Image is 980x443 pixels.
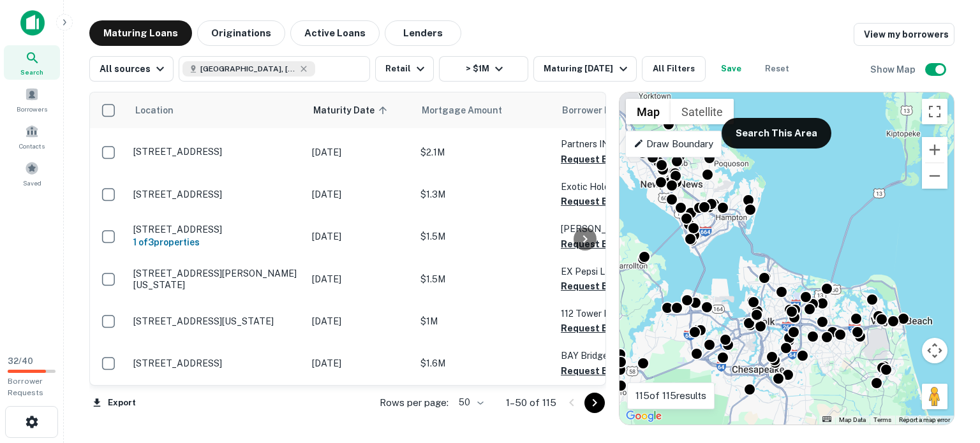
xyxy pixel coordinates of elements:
[634,136,713,152] p: Draw Boundary
[561,265,688,279] p: EX Pepsi LLC
[922,338,947,363] button: Map camera controls
[561,137,688,151] p: Partners IN Dance LC
[133,224,299,235] p: [STREET_ADDRESS]
[561,307,688,321] p: 112 Tower LLC
[4,156,60,191] a: Saved
[561,349,688,363] p: BAY Bridge Properties LLC
[626,99,671,124] button: Show street map
[922,99,947,124] button: Toggle fullscreen view
[133,358,299,369] p: [STREET_ADDRESS]
[561,180,688,194] p: Exotic Holdings LLC
[822,416,831,422] button: Keyboard shortcuts
[420,187,548,201] p: $1.3M
[133,235,299,249] h6: 1 of 3 properties
[561,222,688,236] p: [PERSON_NAME] LLC
[127,92,306,128] th: Location
[420,356,548,370] p: $1.6M
[312,145,408,159] p: [DATE]
[420,272,548,286] p: $1.5M
[873,416,891,423] a: Terms
[454,393,486,412] div: 50
[671,99,734,124] button: Show satellite imagery
[642,56,706,82] button: All Filters
[312,314,408,328] p: [DATE]
[420,145,548,159] p: $2.1M
[916,341,980,402] iframe: Chat Widget
[4,45,60,80] a: Search
[635,388,706,403] p: 115 of 115 results
[420,229,548,243] p: $1.5M
[89,20,192,46] button: Maturing Loans
[561,321,664,336] button: Request Borrower Info
[385,20,461,46] button: Lenders
[757,56,798,82] button: Reset
[562,103,629,118] span: Borrower Name
[711,56,752,82] button: Save your search to get updates of matches that match your search criteria.
[870,62,917,76] h6: Show Map
[620,92,954,425] div: 0 0
[722,118,831,149] button: Search This Area
[100,61,168,76] div: All sources
[135,103,174,118] span: Location
[19,141,45,151] span: Contacts
[414,92,554,128] th: Mortgage Amount
[133,189,299,200] p: [STREET_ADDRESS]
[23,178,41,188] span: Saved
[313,103,391,118] span: Maturity Date
[312,229,408,243] p: [DATE]
[89,393,139,412] button: Export
[623,408,665,425] img: Google
[197,20,285,46] button: Originations
[312,272,408,286] p: [DATE]
[554,92,695,128] th: Borrower Name
[561,194,664,209] button: Request Borrower Info
[380,395,449,410] p: Rows per page:
[4,82,60,117] a: Borrowers
[839,416,866,425] button: Map Data
[561,279,664,294] button: Request Borrower Info
[584,393,605,413] button: Go to next page
[312,356,408,370] p: [DATE]
[533,56,636,82] button: Maturing [DATE]
[200,63,296,75] span: [GEOGRAPHIC_DATA], [GEOGRAPHIC_DATA], [GEOGRAPHIC_DATA]
[8,377,43,397] span: Borrower Requests
[439,56,528,82] button: > $1M
[20,10,45,36] img: capitalize-icon.png
[133,268,299,291] p: [STREET_ADDRESS][PERSON_NAME][US_STATE]
[17,104,47,114] span: Borrowers
[420,314,548,328] p: $1M
[290,20,380,46] button: Active Loans
[561,152,664,167] button: Request Borrower Info
[561,363,664,379] button: Request Borrower Info
[4,119,60,154] a: Contacts
[133,316,299,327] p: [STREET_ADDRESS][US_STATE]
[422,103,519,118] span: Mortgage Amount
[506,395,556,410] p: 1–50 of 115
[922,163,947,189] button: Zoom out
[8,356,33,366] span: 32 / 40
[89,56,174,82] button: All sources
[375,56,434,82] button: Retail
[899,416,950,423] a: Report a map error
[854,23,954,46] a: View my borrowers
[306,92,414,128] th: Maturity Date
[312,187,408,201] p: [DATE]
[623,408,665,425] a: Open this area in Google Maps (opens a new window)
[20,67,43,77] span: Search
[133,146,299,157] p: [STREET_ADDRESS]
[544,61,630,76] div: Maturing [DATE]
[561,236,664,252] button: Request Borrower Info
[922,137,947,163] button: Zoom in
